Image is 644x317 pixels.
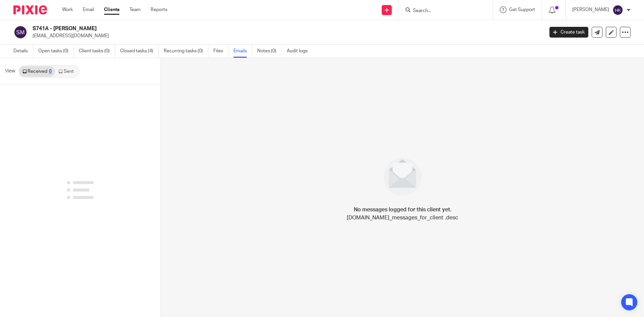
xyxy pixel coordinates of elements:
[151,6,167,13] a: Reports
[19,66,55,77] a: Received0
[379,154,426,200] img: image
[33,33,539,39] p: [EMAIL_ADDRESS][DOMAIN_NAME]
[129,6,141,13] a: Team
[13,25,28,39] img: svg%3E
[347,214,458,222] p: [DOMAIN_NAME]_messages_for_client .desc
[354,206,451,214] h4: No messages logged for this client yet.
[549,27,588,38] a: Create task
[104,6,119,13] a: Clients
[412,8,473,14] input: Search
[13,5,47,14] img: Pixie
[164,45,208,58] a: Recurring tasks (0)
[257,45,282,58] a: Notes (0)
[83,6,94,13] a: Email
[33,25,438,32] h2: S741A - [PERSON_NAME]
[572,6,609,13] p: [PERSON_NAME]
[55,66,78,77] a: Sent
[49,69,52,74] div: 0
[213,45,228,58] a: Files
[120,45,159,58] a: Closed tasks (4)
[5,68,15,75] span: View
[13,45,33,58] a: Details
[62,6,73,13] a: Work
[509,7,535,12] span: Get Support
[287,45,313,58] a: Audit logs
[38,45,74,58] a: Open tasks (0)
[233,45,252,58] a: Emails
[612,5,623,15] img: svg%3E
[79,45,115,58] a: Client tasks (0)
